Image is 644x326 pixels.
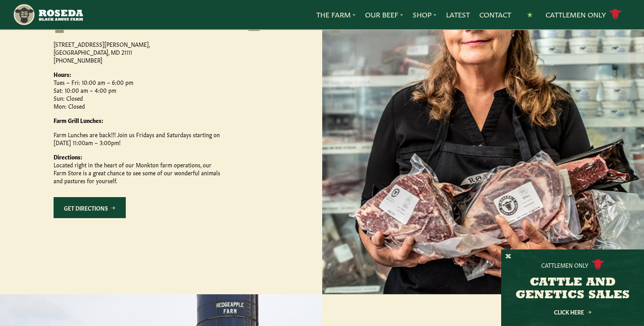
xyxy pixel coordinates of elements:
[54,130,220,146] p: Farm Lunches are back!!! Join us Fridays and Saturdays starting on [DATE] 11:00am – 3:00pm!
[54,116,103,124] strong: Farm Grill Lunches:
[537,309,608,314] a: Click Here
[13,3,83,26] img: https://roseda.com/wp-content/uploads/2021/05/roseda-25-header.png
[316,10,356,20] a: The Farm
[54,153,220,184] p: Located right in the heart of our Monkton farm operations, our Farm Store is a great chance to se...
[506,253,511,261] button: X
[546,8,622,21] a: Cattlemen Only
[413,10,436,20] a: Shop
[54,153,82,161] strong: Directions:
[54,197,126,218] a: Get Directions
[446,10,470,20] a: Latest
[54,70,71,78] strong: Hours:
[479,10,511,20] a: Contact
[365,10,403,20] a: Our Beef
[511,276,634,302] h3: CATTLE AND GENETICS SALES
[54,70,220,110] p: Tues – Fri: 10:00 am – 6:00 pm Sat: 10:00 am – 4:00 pm Sun: Closed Mon: Closed
[541,261,588,269] p: Cattlemen Only
[592,259,604,270] img: cattle-icon.svg
[54,40,220,64] p: [STREET_ADDRESS][PERSON_NAME], [GEOGRAPHIC_DATA], MD 21111 [PHONE_NUMBER]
